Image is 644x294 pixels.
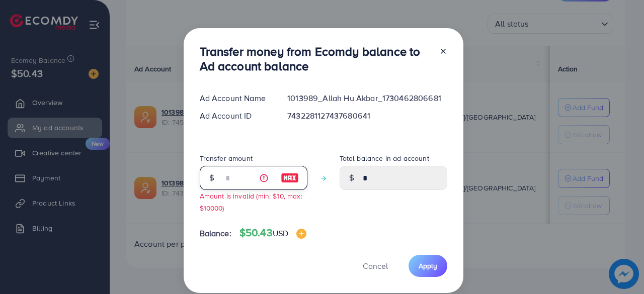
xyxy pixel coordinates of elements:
h4: $50.43 [239,227,306,239]
img: image [281,172,299,184]
label: Total balance in ad account [340,153,429,163]
label: Transfer amount [200,153,253,163]
div: Ad Account Name [192,92,280,104]
small: Amount is invalid (min: $10, max: $10000) [200,191,302,212]
span: Balance: [200,228,231,239]
button: Apply [409,255,447,276]
button: Cancel [350,255,400,276]
div: 1013989_Allah Hu Akbar_1730462806681 [279,92,455,104]
span: Apply [419,261,437,271]
span: Cancel [363,260,388,271]
img: image [296,229,306,239]
div: 7432281127437680641 [279,110,455,122]
h3: Transfer money from Ecomdy balance to Ad account balance [200,44,431,73]
div: Ad Account ID [192,110,280,122]
span: USD [273,228,288,239]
